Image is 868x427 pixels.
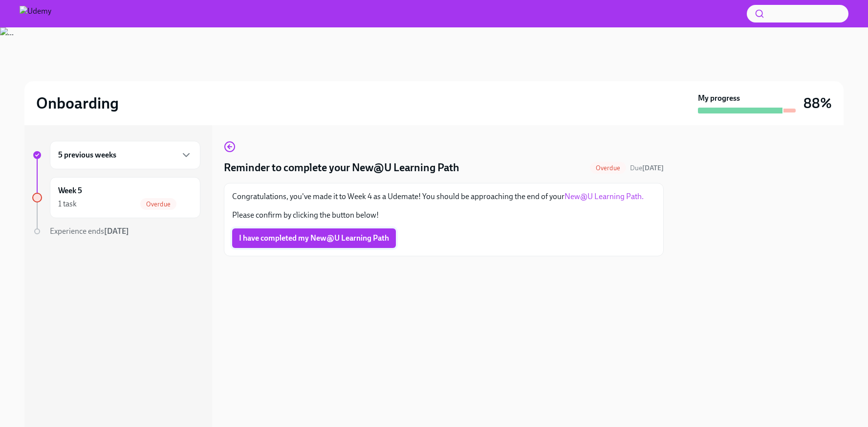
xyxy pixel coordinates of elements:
div: 1 task [58,199,77,209]
a: Week 51 taskOverdue [32,177,200,218]
h4: Reminder to complete your New@U Learning Path [224,160,459,175]
p: Please confirm by clicking the button below! [232,210,655,221]
span: August 2nd, 2025 11:00 [630,163,664,173]
strong: [DATE] [104,226,129,236]
strong: My progress [698,93,740,104]
a: New@U Learning Path. [564,192,644,201]
h2: Onboarding [36,93,119,113]
strong: [DATE] [642,164,664,172]
span: Overdue [590,164,626,172]
span: Due [630,164,664,172]
img: Udemy [20,6,51,22]
p: Congratulations, you've made it to Week 4 as a Udemate! You should be approaching the end of your [232,191,655,202]
h6: 5 previous weeks [58,150,116,160]
h3: 88% [803,94,832,112]
span: I have completed my New@U Learning Path [239,233,389,243]
div: 5 previous weeks [50,141,200,169]
span: Overdue [140,201,176,208]
button: I have completed my New@U Learning Path [232,228,396,248]
span: Experience ends [50,226,129,236]
h6: Week 5 [58,185,82,196]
